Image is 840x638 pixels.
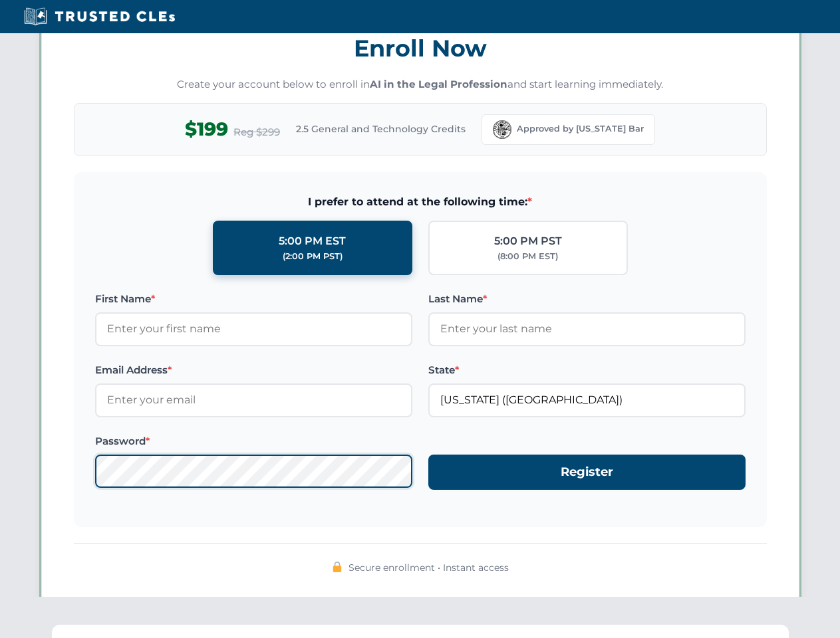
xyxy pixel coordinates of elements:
[95,362,412,378] label: Email Address
[493,120,511,139] img: Florida Bar
[95,312,412,346] input: Enter your first name
[349,560,509,575] span: Secure enrollment • Instant access
[283,250,343,263] div: (2:00 PM PST)
[95,383,412,417] input: Enter your email
[95,193,746,211] span: I prefer to attend at the following time:
[428,312,746,346] input: Enter your last name
[296,122,466,136] span: 2.5 General and Technology Credits
[517,122,644,136] span: Approved by [US_STATE] Bar
[332,562,343,572] img: 🔒
[95,291,412,307] label: First Name
[428,383,746,417] input: Florida (FL)
[428,291,746,307] label: Last Name
[370,78,507,90] strong: AI in the Legal Profession
[74,77,767,92] p: Create your account below to enroll in and start learning immediately.
[279,233,346,250] div: 5:00 PM EST
[20,7,179,27] img: Trusted CLEs
[497,250,558,263] div: (8:00 PM EST)
[185,114,228,144] span: $199
[74,27,767,69] h3: Enroll Now
[494,233,562,250] div: 5:00 PM PST
[428,455,746,490] button: Register
[233,124,280,140] span: Reg $299
[428,362,746,378] label: State
[95,433,412,449] label: Password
